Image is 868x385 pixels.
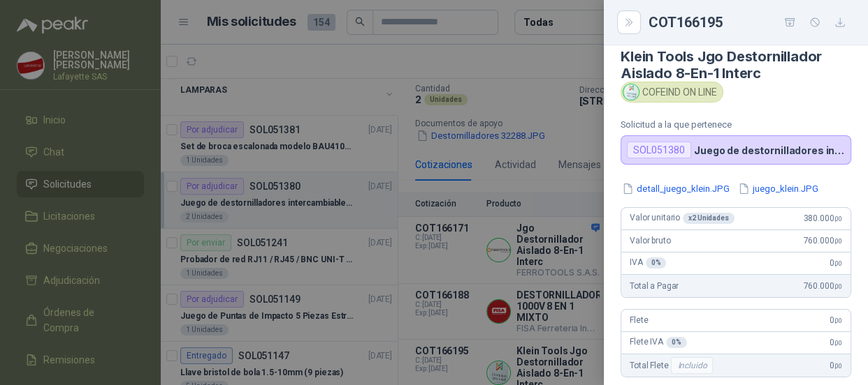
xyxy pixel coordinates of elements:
[630,357,716,374] span: Total Flete
[834,339,842,347] span: ,00
[621,48,851,82] h4: Klein Tools Jgo Destornillador Aislado 8-En-1 Interc
[630,257,666,269] span: IVA
[666,337,687,348] div: 0 %
[834,282,842,290] span: ,00
[621,14,637,31] button: Close
[694,144,845,156] p: Juego de destornilladores intercambiables de mango aislados Ref: 32288
[834,215,842,222] span: ,00
[830,258,842,268] span: 0
[630,281,679,291] span: Total a Pagar
[834,259,842,267] span: ,00
[830,361,842,370] span: 0
[646,257,667,269] div: 0 %
[803,213,842,223] span: 380.000
[621,181,731,196] button: detall_juego_klein.JPG
[630,213,735,224] span: Valor unitario
[671,357,713,374] div: Incluido
[834,237,842,245] span: ,00
[834,317,842,324] span: ,00
[623,84,639,100] img: Company Logo
[630,337,687,348] span: Flete IVA
[683,213,735,224] div: x 2 Unidades
[830,338,842,347] span: 0
[830,315,842,325] span: 0
[649,11,851,33] div: COT166195
[630,236,670,246] span: Valor bruto
[627,142,691,158] div: SOL051380
[621,119,851,130] p: Solicitud a la que pertenece
[621,82,723,103] div: COFEIND ON LINE
[737,181,820,196] button: juego_klein.JPG
[630,315,648,325] span: Flete
[803,281,842,291] span: 760.000
[803,236,842,246] span: 760.000
[834,362,842,370] span: ,00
